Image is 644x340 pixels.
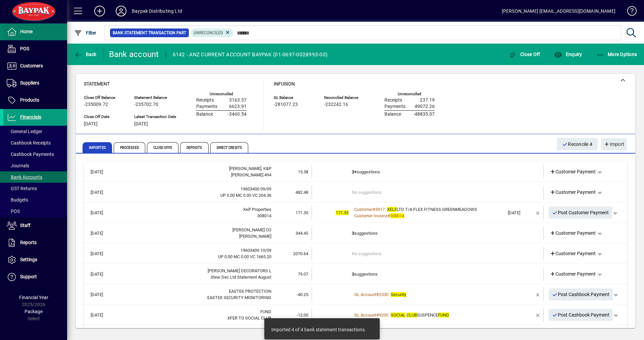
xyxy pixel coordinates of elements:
[352,212,407,219] a: Customer Invoice#308014
[24,309,43,314] span: Package
[354,313,376,318] span: GL Account
[84,121,98,127] span: [DATE]
[549,288,613,300] button: Post Cashbook Payment
[74,52,97,57] span: Back
[87,267,119,281] td: [DATE]
[20,29,33,34] span: Home
[7,140,51,146] span: Cashbook Receipts
[3,217,67,234] a: Staff
[134,115,176,119] span: Latest Transaction Date
[20,46,29,51] span: POS
[376,292,379,297] span: #
[533,309,543,320] button: Remove
[352,165,504,179] td: suggestions
[20,97,39,103] span: Products
[391,313,449,318] span: SUSPENCE
[274,96,314,100] span: GL Balance
[298,272,308,277] span: 79.07
[354,207,373,212] span: Customer
[384,104,406,109] span: Payments
[336,210,348,215] span: 171.35
[3,234,67,251] a: Reports
[387,207,477,212] span: LTD T/A FLEX FITNESS GREENMEADOWS
[119,165,271,172] div: ROBINSON, K&P
[352,231,354,236] b: 3
[7,174,42,180] span: Bank Accounts
[547,227,599,239] a: Customer Payment
[550,250,596,257] span: Customer Payment
[3,137,67,149] a: Cashbook Receipts
[194,31,223,35] span: Unreconciled
[547,247,599,260] a: Customer Payment
[3,251,67,268] a: Settings
[352,311,391,319] a: GL Account#9200
[549,207,612,219] button: Post Customer Payment
[413,112,435,117] span: -48835.07
[508,210,533,216] div: [DATE]
[296,190,308,195] span: 482.48
[84,203,627,223] mat-expansion-panel-header: [DATE]Xelf Properties308014171.35171.35Customer#3917XELFLTD T/A FLEX FITNESS GREENMEADOWSCustomer...
[296,210,308,215] span: 171.35
[562,139,592,150] span: Reconcile 4
[547,186,599,198] a: Customer Payment
[3,23,67,40] a: Home
[119,186,271,192] div: 19603400 09/09
[210,92,233,96] label: Unreconciled
[391,313,406,318] em: SOCIAL
[552,309,610,321] span: Post Cashbook Payment
[379,292,388,297] span: 2330
[87,206,119,220] td: [DATE]
[119,294,271,301] div: EASTEK SECURITY MONITORING
[83,142,112,153] span: Imported
[352,206,387,213] a: Customer#3917
[533,289,543,300] button: Remove
[3,269,67,285] a: Support
[552,289,610,300] span: Post Cashbook Payment
[354,292,376,297] span: GL Account
[67,48,104,60] app-page-header-button: Back
[134,121,148,127] span: [DATE]
[552,48,584,60] button: Enquiry
[196,104,217,109] span: Payments
[596,52,637,57] span: More Options
[3,58,67,74] a: Customers
[352,169,357,174] b: 3+
[352,226,504,240] td: suggestions
[119,213,271,219] div: 308014
[191,29,233,37] mat-chip: Reconciliation Status: Unreconciled
[601,138,627,150] button: Import
[420,98,435,103] span: 237.19
[119,268,271,274] div: STEWART DECORATORS L
[20,240,37,245] span: Reports
[84,182,627,203] mat-expansion-panel-header: [DATE]19603400 09/09UP 0.00 MC 0.00 VC 204.36482.48No suggestionsCustomer Payment
[3,126,67,137] a: General Ledger
[390,213,404,218] em: 308014
[271,326,366,333] div: Imported 4 of 4 bank statement transactions.
[384,112,401,117] span: Balance
[87,308,119,322] td: [DATE]
[180,142,209,153] span: Deposits
[229,104,247,109] span: 6623.91
[297,313,308,318] span: -12.00
[132,6,182,16] div: Baypak Distributing Ltd
[324,102,348,107] span: -232242.16
[622,1,636,23] a: Knowledge Base
[3,206,67,217] a: POS
[274,102,298,107] span: -281077.23
[119,253,271,260] div: UP 0.00 MC 0.00 VC 1665.20
[20,114,41,120] span: Financials
[119,274,271,281] div: Stew Dec Ltd Statement August
[352,267,504,281] td: suggestions
[3,75,67,92] a: Suppliers
[324,96,364,100] span: Reconciled Balance
[509,52,540,57] span: Close Off
[3,92,67,109] a: Products
[547,268,599,280] a: Customer Payment
[119,227,271,233] div: HOLLY BACON CO
[74,30,97,36] span: Filter
[507,48,542,60] button: Close Off
[20,257,37,262] span: Settings
[87,226,119,240] td: [DATE]
[502,6,615,16] div: [PERSON_NAME] [EMAIL_ADDRESS][DOMAIN_NAME]
[595,48,639,60] button: More Options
